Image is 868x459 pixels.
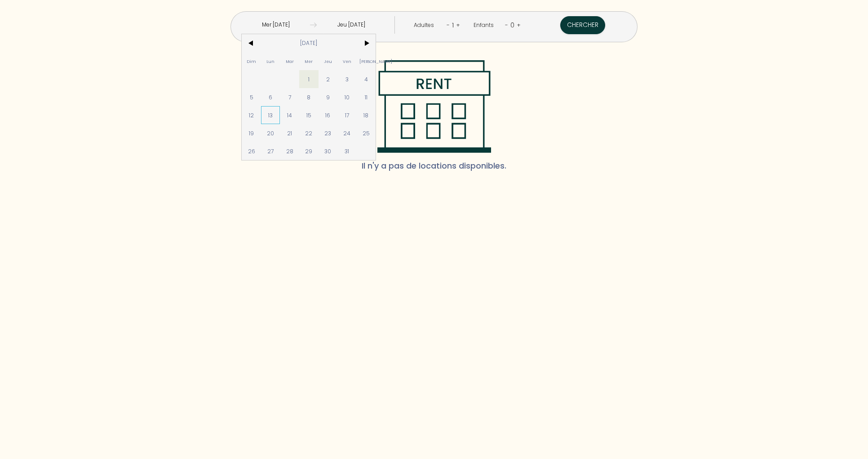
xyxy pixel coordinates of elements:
[242,106,261,124] span: 12
[319,142,338,160] span: 30
[319,124,338,142] span: 23
[280,124,299,142] span: 21
[337,52,357,70] span: Ven
[377,60,492,153] img: rent-black.png
[299,70,319,88] span: 1
[414,21,437,30] div: Adultes
[261,88,280,106] span: 6
[310,22,317,28] img: guests
[337,142,357,160] span: 31
[280,52,299,70] span: Mar
[560,16,605,34] button: Chercher
[337,88,357,106] span: 10
[357,70,376,88] span: 4
[261,52,280,70] span: Lun
[357,124,376,142] span: 25
[505,21,508,29] a: -
[280,106,299,124] span: 14
[280,88,299,106] span: 7
[508,18,517,32] div: 0
[517,21,521,29] a: +
[357,34,376,52] span: >
[299,124,319,142] span: 22
[242,88,261,106] span: 5
[299,106,319,124] span: 15
[337,106,357,124] span: 17
[261,34,357,52] span: [DATE]
[474,21,497,30] div: Enfants
[456,21,460,29] a: +
[261,142,280,160] span: 27
[362,153,506,179] span: Il n'y a pas de locations disponibles.
[447,21,450,29] a: -
[450,18,456,32] div: 1
[337,70,357,88] span: 3
[242,142,261,160] span: 26
[299,142,319,160] span: 29
[299,88,319,106] span: 8
[261,106,280,124] span: 13
[242,124,261,142] span: 19
[241,16,310,34] input: Arrivée
[242,52,261,70] span: Dim
[280,142,299,160] span: 28
[357,106,376,124] span: 18
[319,52,338,70] span: Jeu
[337,124,357,142] span: 24
[319,106,338,124] span: 16
[319,70,338,88] span: 2
[242,34,261,52] span: <
[319,88,338,106] span: 9
[357,88,376,106] span: 11
[357,52,376,70] span: [PERSON_NAME]
[299,52,319,70] span: Mer
[317,16,385,34] input: Départ
[261,124,280,142] span: 20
